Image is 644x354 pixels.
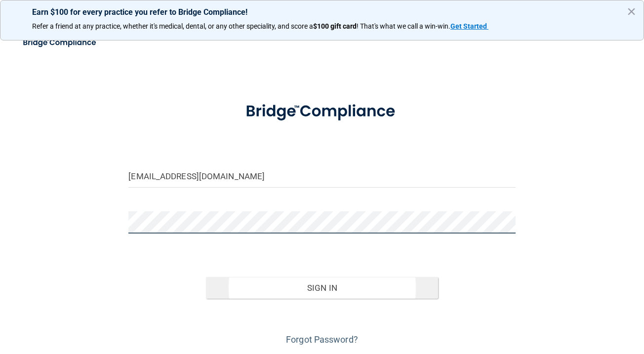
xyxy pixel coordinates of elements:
[15,33,106,53] img: bridge_compliance_login_screen.278c3ca4.svg
[128,165,515,188] input: Email
[206,277,438,299] button: Sign In
[357,22,450,30] span: ! That's what we call a win-win.
[32,7,612,17] p: Earn $100 for every practice you refer to Bridge Compliance!
[229,91,415,132] img: bridge_compliance_login_screen.278c3ca4.svg
[627,3,636,19] button: Close
[32,22,313,30] span: Refer a friend at any practice, whether it's medical, dental, or any other speciality, and score a
[313,22,357,30] strong: $100 gift card
[450,22,487,30] strong: Get Started
[450,22,488,30] a: Get Started
[286,334,358,345] a: Forgot Password?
